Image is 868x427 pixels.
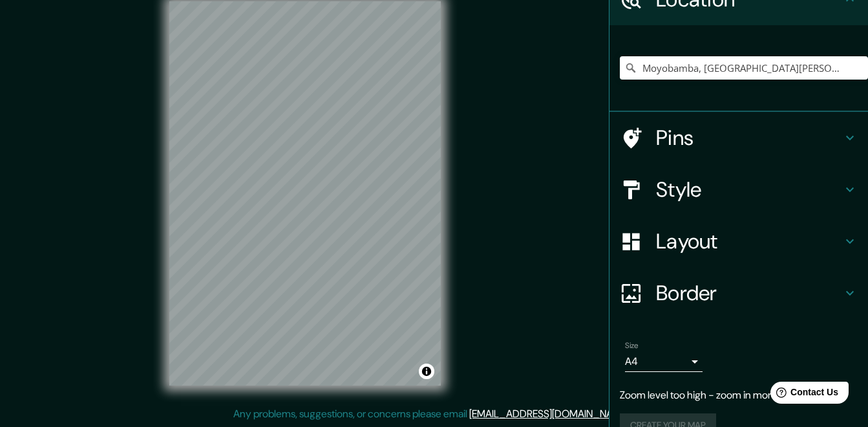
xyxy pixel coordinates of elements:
h4: Layout [656,228,842,254]
label: Size [625,340,639,351]
div: Border [609,267,868,319]
iframe: Help widget launcher [753,377,854,413]
a: [EMAIL_ADDRESS][DOMAIN_NAME] [469,407,629,421]
p: Zoom level too high - zoom in more [620,388,858,403]
div: Pins [609,112,868,164]
canvas: Map [169,1,441,386]
input: Pick your city or area [620,56,868,80]
div: Style [609,164,868,215]
button: Toggle attribution [419,364,434,379]
p: Any problems, suggestions, or concerns please email . [233,406,631,422]
h4: Style [656,177,842,203]
div: Layout [609,215,868,267]
h4: Border [656,280,842,306]
h4: Pins [656,125,842,151]
div: A4 [625,351,703,372]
